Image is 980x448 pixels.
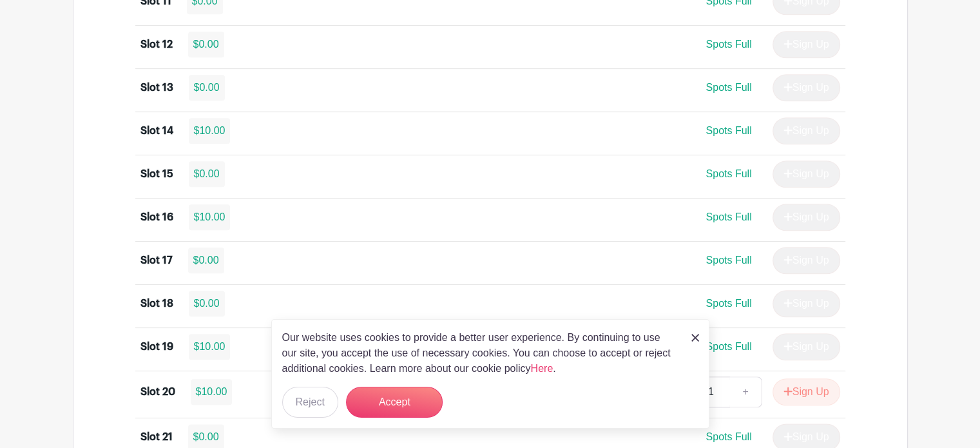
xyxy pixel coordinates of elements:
[140,209,173,225] div: Slot 16
[706,39,751,50] span: Spots Full
[140,166,173,182] div: Slot 15
[346,387,443,418] button: Accept
[189,334,231,360] div: $10.00
[706,168,751,179] span: Spots Full
[140,429,173,445] div: Slot 21
[140,37,173,52] div: Slot 12
[140,296,173,311] div: Slot 18
[706,431,751,442] span: Spots Full
[706,211,751,222] span: Spots Full
[729,376,762,407] a: +
[188,248,224,273] div: $0.00
[140,339,173,355] div: Slot 19
[189,118,231,144] div: $10.00
[189,161,225,187] div: $0.00
[282,387,338,418] button: Reject
[706,82,751,93] span: Spots Full
[706,255,751,266] span: Spots Full
[188,32,224,57] div: $0.00
[706,125,751,136] span: Spots Full
[189,204,231,230] div: $10.00
[706,298,751,309] span: Spots Full
[191,379,233,405] div: $10.00
[189,291,225,317] div: $0.00
[531,363,553,374] a: Here
[706,341,751,352] span: Spots Full
[773,378,840,405] button: Sign Up
[691,334,699,342] img: close_button-5f87c8562297e5c2d7936805f587ecaba9071eb48480494691a3f1689db116b3.svg
[140,384,175,400] div: Slot 20
[140,253,173,268] div: Slot 17
[140,80,173,95] div: Slot 13
[282,330,678,376] p: Our website uses cookies to provide a better user experience. By continuing to use our site, you ...
[189,75,225,101] div: $0.00
[140,123,173,139] div: Slot 14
